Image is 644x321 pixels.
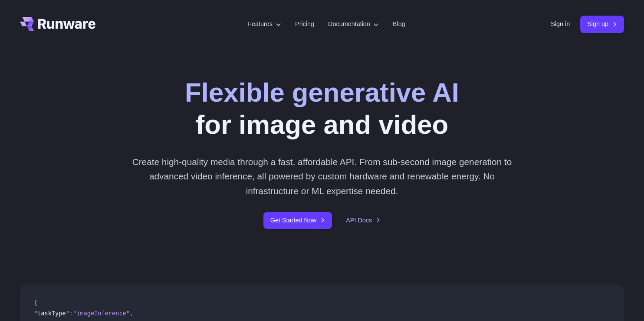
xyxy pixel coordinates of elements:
[69,310,73,317] span: :
[20,17,95,31] a: Go to /
[248,19,281,29] label: Features
[130,310,133,317] span: ,
[263,212,332,229] a: Get Started Now
[328,19,379,29] label: Documentation
[34,299,37,306] span: {
[73,310,130,317] span: "imageInference"
[185,76,459,141] h1: for image and video
[580,16,624,33] a: Sign up
[346,215,381,225] a: API Docs
[129,155,516,198] p: Create high-quality media through a fast, affordable API. From sub-second image generation to adv...
[393,19,405,29] a: Blog
[295,19,314,29] a: Pricing
[185,77,459,107] strong: Flexible generative AI
[34,310,69,317] span: "taskType"
[551,19,570,29] a: Sign in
